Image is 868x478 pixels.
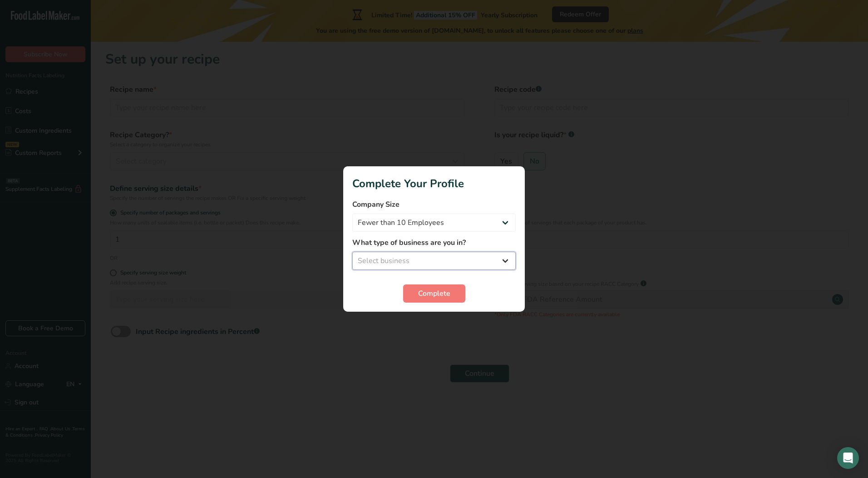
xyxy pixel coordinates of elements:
h1: Complete Your Profile [352,175,516,192]
label: What type of business are you in? [352,237,516,248]
label: Company Size [352,199,516,210]
button: Complete [403,284,465,303]
div: Open Intercom Messenger [837,447,859,469]
span: Complete [418,288,450,299]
